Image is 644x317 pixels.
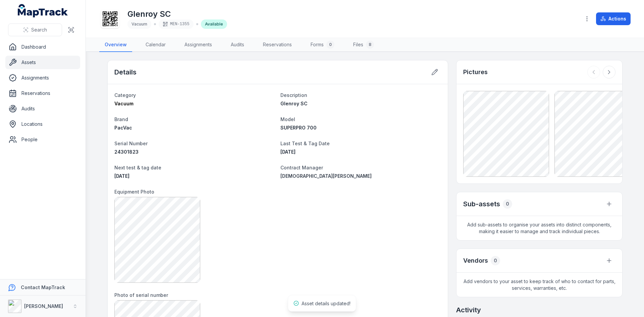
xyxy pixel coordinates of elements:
[140,38,171,52] a: Calendar
[114,92,136,98] span: Category
[280,149,296,155] time: 8/6/2025, 11:25:00 AM
[5,133,80,146] a: People
[21,284,65,290] strong: Contact MapTrack
[114,165,161,170] span: Next test & tag date
[305,38,340,52] a: Forms0
[5,71,80,85] a: Assignments
[258,38,297,52] a: Reservations
[463,256,488,265] h3: Vendors
[280,165,323,170] span: Contract Manager
[463,199,500,209] h2: Sub-assets
[280,149,296,155] span: [DATE]
[280,101,308,106] span: Glenroy SC
[114,149,139,155] span: 24301823
[280,116,295,122] span: Model
[114,125,132,130] span: PacVac
[491,256,500,265] div: 0
[348,38,379,52] a: Files8
[114,101,133,106] span: Vacuum
[114,67,137,77] h2: Details
[179,38,217,52] a: Assignments
[114,141,148,146] span: Serial Number
[24,303,63,309] strong: [PERSON_NAME]
[326,41,334,49] div: 0
[5,117,80,131] a: Locations
[114,292,168,298] span: Photo of serial number
[225,38,250,52] a: Audits
[280,125,317,130] span: SUPERPRO 700
[114,173,129,179] span: [DATE]
[5,40,80,54] a: Dashboard
[114,189,154,195] span: Equipment Photo
[596,12,631,25] button: Actions
[5,56,80,69] a: Assets
[114,173,129,179] time: 2/6/2026, 10:25:00 AM
[5,87,80,100] a: Reservations
[457,273,622,297] span: Add vendors to your asset to keep track of who to contact for parts, services, warranties, etc.
[280,92,307,98] span: Description
[131,21,147,27] span: Vacuum
[8,23,62,36] button: Search
[18,4,68,17] a: MapTrack
[366,41,374,49] div: 8
[456,305,481,315] h2: Activity
[302,301,351,306] span: Asset details updated!
[127,9,227,19] h1: Glenroy SC
[114,116,128,122] span: Brand
[159,19,194,29] div: MEN-1355
[280,173,441,179] a: [DEMOGRAPHIC_DATA][PERSON_NAME]
[463,67,488,77] h3: Pictures
[5,102,80,115] a: Audits
[503,199,512,209] div: 0
[99,38,132,52] a: Overview
[31,27,47,33] span: Search
[280,141,330,146] span: Last Test & Tag Date
[201,19,227,29] div: Available
[457,216,622,240] span: Add sub-assets to organise your assets into distinct components, making it easier to manage and t...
